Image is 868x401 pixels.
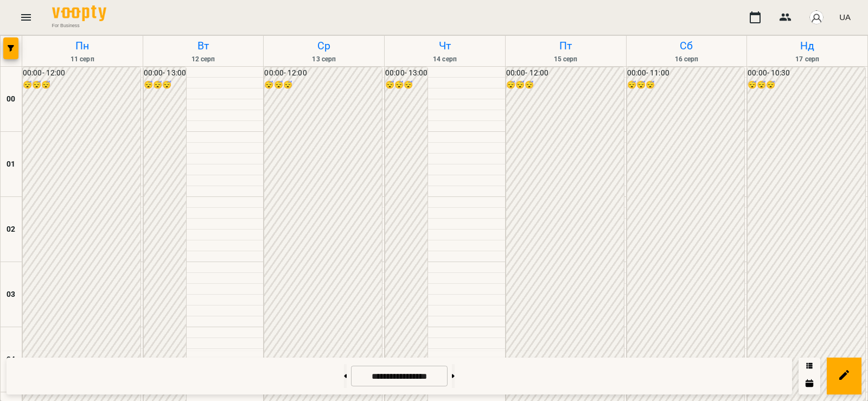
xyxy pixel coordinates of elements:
h6: 😴😴😴 [385,79,427,91]
h6: 00 [7,93,15,105]
h6: 03 [7,289,15,301]
img: Voopty Logo [52,5,106,21]
button: UA [835,7,855,27]
h6: 02 [7,224,15,235]
h6: 00:00 - 12:00 [506,67,624,79]
h6: Чт [386,37,503,54]
h6: 00:00 - 11:00 [627,67,745,79]
h6: 00:00 - 12:00 [264,67,382,79]
h6: 😴😴😴 [748,79,865,91]
h6: Пн [24,37,141,54]
h6: Сб [628,37,745,54]
h6: 00:00 - 12:00 [23,67,141,79]
h6: 01 [7,158,15,170]
h6: Вт [145,37,262,54]
h6: 😴😴😴 [264,79,382,91]
h6: 00:00 - 13:00 [385,67,427,79]
h6: 14 серп [386,54,503,65]
h6: 11 серп [24,54,141,65]
img: avatar_s.png [809,10,824,25]
h6: 00:00 - 10:30 [748,67,865,79]
h6: 15 серп [507,54,624,65]
h6: 00:00 - 13:00 [144,67,186,79]
h6: 😴😴😴 [144,79,186,91]
span: UA [839,11,851,23]
h6: 😴😴😴 [627,79,745,91]
h6: 13 серп [265,54,382,65]
button: Menu [13,4,39,30]
h6: 😴😴😴 [506,79,624,91]
h6: Ср [265,37,382,54]
h6: 16 серп [628,54,745,65]
h6: 12 серп [145,54,262,65]
h6: Нд [749,37,866,54]
h6: 17 серп [749,54,866,65]
h6: 😴😴😴 [23,79,141,91]
h6: Пт [507,37,624,54]
span: For Business [52,22,106,29]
